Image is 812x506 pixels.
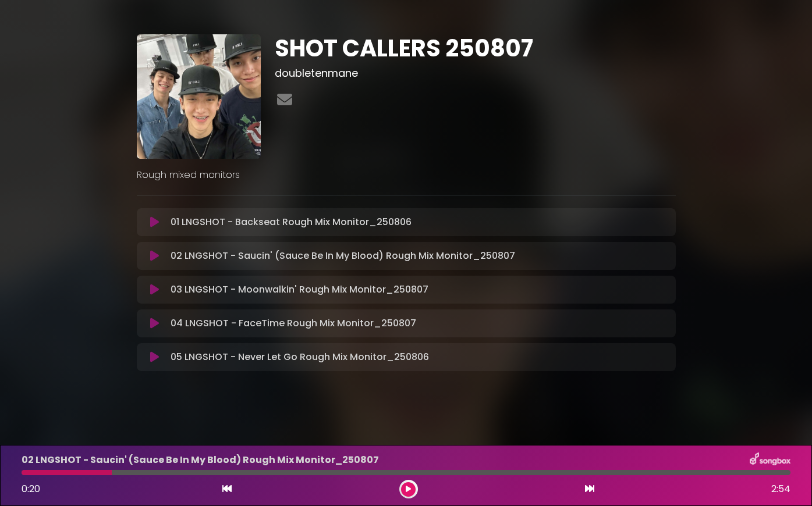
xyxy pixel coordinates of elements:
h1: SHOT CALLERS 250807 [275,34,676,62]
p: 03 LNGSHOT - Moonwalkin' Rough Mix Monitor_250807 [171,283,428,297]
p: 01 LNGSHOT - Backseat Rough Mix Monitor_250806 [171,215,412,229]
p: 04 LNGSHOT - FaceTime Rough Mix Monitor_250807 [171,316,416,330]
p: 02 LNGSHOT - Saucin' (Sauce Be In My Blood) Rough Mix Monitor_250807 [171,249,515,263]
p: 05 LNGSHOT - Never Let Go Rough Mix Monitor_250806 [171,350,429,364]
img: EhfZEEfJT4ehH6TTm04u [137,34,261,159]
h3: doubletenmane [275,67,676,80]
p: Rough mixed monitors [137,168,676,182]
